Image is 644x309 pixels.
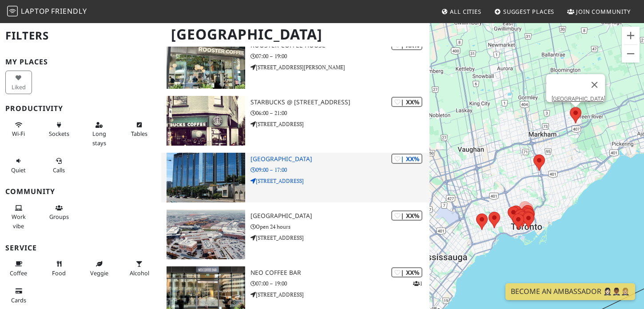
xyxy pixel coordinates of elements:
[11,166,26,174] span: Quiet
[250,222,429,231] p: Open 24 hours
[12,130,25,138] span: Stable Wi-Fi
[7,6,18,16] img: LaptopFriendly
[46,118,72,141] button: Sockets
[21,6,50,16] span: Laptop
[552,95,605,102] a: [GEOGRAPHIC_DATA]
[250,120,429,128] p: [STREET_ADDRESS]
[49,213,69,221] span: Group tables
[5,118,32,141] button: Wi-Fi
[250,290,429,299] p: [STREET_ADDRESS]
[167,96,245,146] img: Starbucks @ 4 King St W
[250,63,429,71] p: [STREET_ADDRESS][PERSON_NAME]
[250,212,429,220] h3: [GEOGRAPHIC_DATA]
[7,4,87,20] a: LaptopFriendly LaptopFriendly
[161,96,429,146] a: Starbucks @ 4 King St W | XX% Starbucks @ [STREET_ADDRESS] 06:00 – 21:00 [STREET_ADDRESS]
[126,118,153,141] button: Tables
[167,210,245,259] img: Markham Stouffville Hospital
[10,269,27,277] span: Coffee
[5,201,32,233] button: Work vibe
[5,58,156,66] h3: My Places
[250,155,429,163] h3: [GEOGRAPHIC_DATA]
[164,22,428,47] h1: [GEOGRAPHIC_DATA]
[12,213,26,230] span: People working
[46,201,72,224] button: Groups
[491,4,558,20] a: Suggest Places
[391,267,422,277] div: | XX%
[576,8,631,16] span: Join Community
[5,244,156,252] h3: Service
[622,45,640,63] button: Zoom out
[86,118,112,150] button: Long stays
[86,257,112,280] button: Veggie
[130,269,149,277] span: Alcohol
[161,153,429,202] a: Bloor Islington Place | XX% [GEOGRAPHIC_DATA] 09:00 – 17:00 [STREET_ADDRESS]
[90,269,108,277] span: Veggie
[161,39,429,89] a: Rooster Coffee House | XX% Rooster Coffee House 07:00 – 19:00 [STREET_ADDRESS][PERSON_NAME]
[46,257,72,280] button: Food
[503,8,555,16] span: Suggest Places
[622,27,640,44] button: Zoom in
[5,22,156,49] h2: Filters
[52,269,66,277] span: Food
[391,210,422,221] div: | XX%
[5,154,32,177] button: Quiet
[167,39,245,89] img: Rooster Coffee House
[250,234,429,242] p: [STREET_ADDRESS]
[564,4,634,20] a: Join Community
[11,296,26,304] span: Credit cards
[5,284,32,307] button: Cards
[450,8,481,16] span: All Cities
[46,154,72,177] button: Calls
[250,109,429,117] p: 06:00 – 21:00
[51,6,87,16] span: Friendly
[250,99,429,106] h3: Starbucks @ [STREET_ADDRESS]
[250,166,429,174] p: 09:00 – 17:00
[92,130,106,147] span: Long stays
[131,130,147,138] span: Work-friendly tables
[391,154,422,164] div: | XX%
[250,269,429,277] h3: NEO COFFEE BAR
[161,210,429,259] a: Markham Stouffville Hospital | XX% [GEOGRAPHIC_DATA] Open 24 hours [STREET_ADDRESS]
[437,4,485,20] a: All Cities
[250,177,429,185] p: [STREET_ADDRESS]
[413,279,422,288] p: 1
[391,97,422,107] div: | XX%
[250,279,429,288] p: 07:00 – 19:00
[53,166,65,174] span: Video/audio calls
[167,153,245,202] img: Bloor Islington Place
[5,187,156,196] h3: Community
[584,74,605,95] button: Close
[49,130,69,138] span: Power sockets
[5,104,156,113] h3: Productivity
[5,257,32,280] button: Coffee
[126,257,153,280] button: Alcohol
